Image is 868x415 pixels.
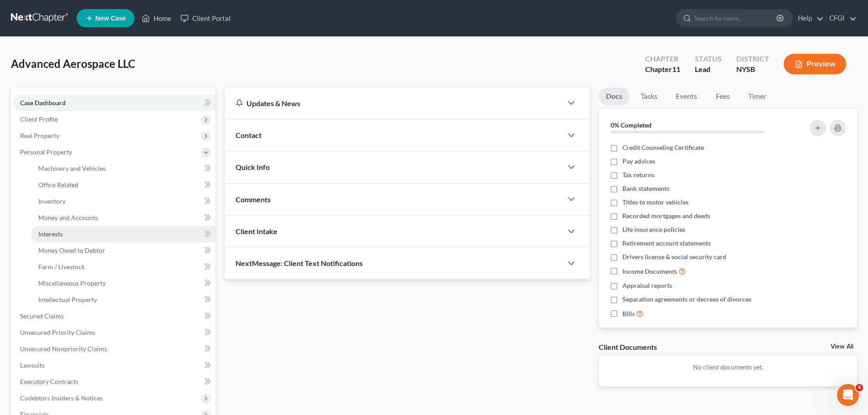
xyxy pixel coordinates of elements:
span: New Case [95,15,126,22]
a: Executory Contracts [13,374,216,390]
p: No client documents yet. [606,363,850,372]
div: Status [695,54,722,64]
span: Miscellaneous Property [38,279,106,287]
span: Client Intake [236,227,277,236]
span: Contact [236,131,262,139]
span: Pay advices [622,157,655,166]
a: Client Portal [176,10,235,26]
div: NYSB [736,64,769,75]
a: Farm / Livestock [31,259,216,275]
span: Executory Contracts [20,378,78,385]
span: Tax returns [622,170,654,179]
a: Machinery and Vehicles [31,160,216,177]
a: Money and Accounts [31,210,216,226]
span: Appraisal reports [622,281,672,290]
a: Unsecured Nonpriority Claims [13,341,216,357]
iframe: Intercom live chat [837,384,859,406]
span: Lawsuits [20,361,45,369]
div: Chapter [645,54,680,64]
a: Home [137,10,176,26]
span: Drivers license & social security card [622,252,726,261]
a: Interests [31,226,216,242]
span: Unsecured Priority Claims [20,328,95,336]
span: Titles to motor vehicles [622,198,688,207]
span: 4 [856,384,863,391]
span: Farm / Livestock [38,263,85,271]
span: Real Property [20,132,59,139]
span: Comments [236,195,271,204]
span: Money and Accounts [38,214,98,221]
span: Bills [622,309,635,318]
button: Preview [784,54,846,74]
a: Fees [708,87,737,105]
a: Case Dashboard [13,95,216,111]
div: Updates & News [236,98,551,108]
div: Lead [695,64,722,75]
span: Life insurance policies [622,225,685,234]
span: Retirement account statements [622,239,711,248]
div: District [736,54,769,64]
input: Search by name... [694,10,778,26]
a: Tasks [633,87,665,105]
a: Intellectual Property [31,292,216,308]
span: Codebtors Insiders & Notices [20,394,103,402]
a: Unsecured Priority Claims [13,324,216,341]
span: Advanced Aerospace LLC [11,57,135,70]
a: Docs [599,87,630,105]
a: Miscellaneous Property [31,275,216,292]
span: Intellectual Property [38,296,97,303]
span: Secured Claims [20,312,64,320]
a: Lawsuits [13,357,216,374]
a: Events [668,87,704,105]
span: Quick Info [236,163,270,171]
span: Client Profile [20,115,58,123]
span: Personal Property [20,148,72,156]
strong: 0% Completed [611,121,652,129]
span: Machinery and Vehicles [38,164,106,172]
span: Income Documents [622,267,677,276]
a: Money Owed to Debtor [31,242,216,259]
span: Interests [38,230,63,238]
span: Office Related [38,181,78,189]
span: Case Dashboard [20,99,66,107]
span: 11 [672,65,680,73]
a: CFGI [825,10,857,26]
div: Chapter [645,64,680,75]
span: NextMessage: Client Text Notifications [236,259,363,267]
div: Client Documents [599,342,657,352]
span: Credit Counseling Certificate [622,143,704,152]
a: Timer [741,87,774,105]
a: Secured Claims [13,308,216,324]
a: Inventory [31,193,216,210]
span: Money Owed to Debtor [38,246,105,254]
span: Recorded mortgages and deeds [622,211,710,220]
span: Separation agreements or decrees of divorces [622,295,751,304]
span: Bank statements [622,184,669,193]
a: Help [793,10,824,26]
a: Office Related [31,177,216,193]
span: Unsecured Nonpriority Claims [20,345,107,353]
a: View All [831,343,853,350]
span: Inventory [38,197,66,205]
